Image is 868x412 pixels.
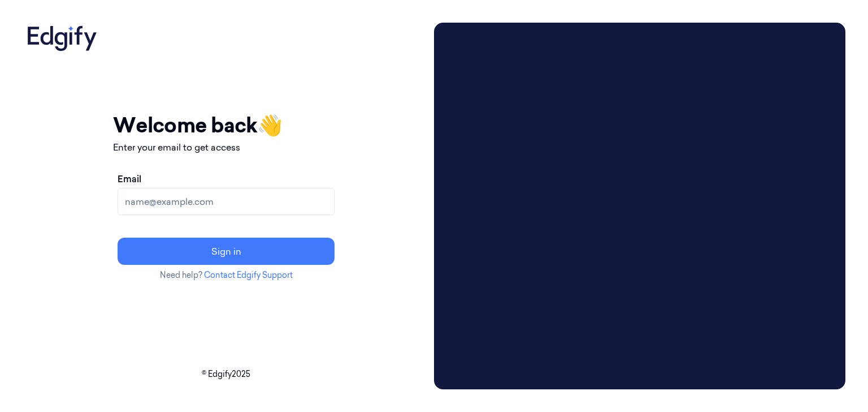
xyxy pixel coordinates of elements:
p: Need help? [113,269,339,281]
h1: Welcome back 👋 [113,110,339,140]
a: Contact Edgify Support [204,270,293,280]
input: name@example.com [118,188,335,215]
p: © Edgify 2025 [23,368,429,380]
label: Email [118,172,141,186]
p: Enter your email to get access [113,140,339,154]
button: Sign in [118,238,335,265]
